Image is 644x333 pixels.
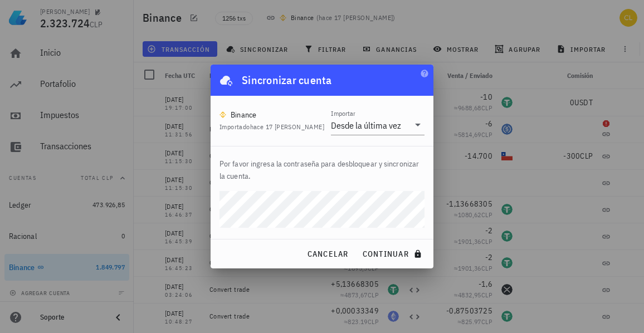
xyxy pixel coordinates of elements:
[331,120,401,131] div: Desde la última vez
[302,244,353,264] button: cancelar
[306,249,348,259] span: cancelar
[242,71,332,89] div: Sincronizar cuenta
[250,123,324,131] span: hace 17 [PERSON_NAME]
[231,109,257,120] div: Binance
[362,249,425,259] span: continuar
[331,116,425,135] div: ImportarDesde la última vez
[219,158,425,182] p: Por favor ingresa la contraseña para desbloquear y sincronizar la cuenta.
[331,109,355,117] label: Importar
[219,123,324,131] span: Importado
[358,244,429,264] button: continuar
[219,111,226,118] img: 270.png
